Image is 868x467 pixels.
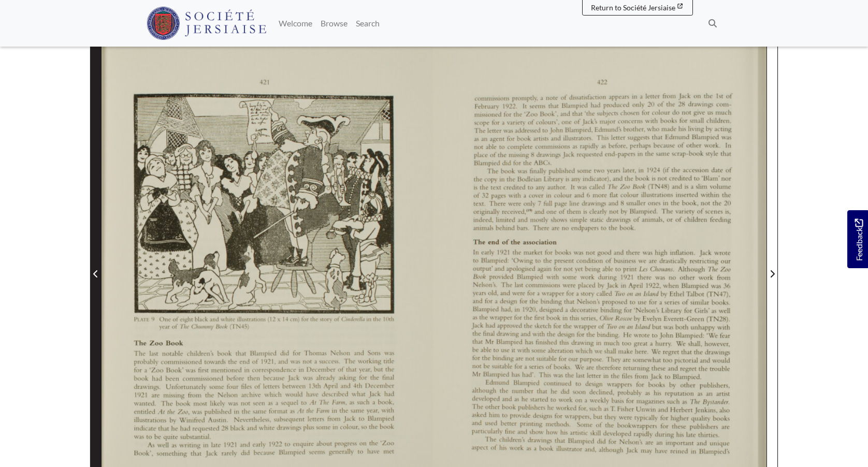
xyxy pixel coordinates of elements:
a: Search [352,13,384,34]
img: Société Jersiaise [147,7,266,40]
a: Société Jersiaise logo [147,4,266,42]
a: Welcome [274,13,316,34]
span: Return to Société Jersiaise [591,3,675,12]
span: Feedback [852,218,865,260]
a: Browse [316,13,352,34]
a: Would you like to provide feedback? [847,210,868,268]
